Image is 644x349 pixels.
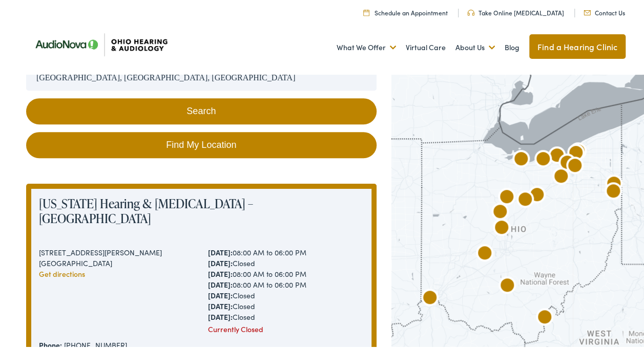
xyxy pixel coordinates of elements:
div: AudioNova [513,186,537,211]
strong: [DATE]: [207,277,232,288]
a: Find a Hearing Clinic [529,32,626,57]
a: Contact Us [584,6,625,15]
div: AudioNova [489,214,514,239]
div: AudioNova [418,285,442,309]
strong: [DATE]: [207,310,232,320]
img: Headphones icone to schedule online hearing test in Cincinnati, OH [467,8,474,14]
div: AudioNova [555,149,579,174]
div: AudioNova [545,142,569,167]
div: AudioNova [601,178,626,203]
div: Ohio Hearing &#038; Audiology by AudioNova [566,138,590,163]
div: AudioNova [509,146,533,170]
a: Blog [505,27,520,64]
div: AudioNova [472,240,497,265]
div: AudioNova [563,152,587,177]
div: Ohio Hearing &#038; Audiology &#8211; Amherst [531,146,555,170]
a: What We Offer [337,27,396,64]
img: Mail icon representing email contact with Ohio Hearing in Cincinnati, OH [584,8,591,13]
div: AudioNova [488,199,512,223]
strong: [DATE]: [207,288,232,298]
strong: [DATE]: [207,256,232,266]
div: [GEOGRAPHIC_DATA] [39,256,195,267]
div: AudioNova [549,163,573,188]
a: Take Online [MEDICAL_DATA] [467,6,564,15]
strong: Phone: [39,338,62,348]
div: AudioNova [601,170,626,195]
div: 08:00 AM to 06:00 PM Closed 08:00 AM to 06:00 PM 08:00 AM to 06:00 PM Closed Closed Closed [207,245,363,320]
div: Ohio Hearing &#038; Audiology by AudioNova [525,182,549,206]
a: Find My Location [26,130,377,156]
a: Virtual Care [406,27,446,64]
a: [PHONE_NUMBER] [64,338,127,348]
strong: [DATE]: [207,245,232,255]
input: Enter your address or zip code [26,63,377,89]
div: Currently Closed [207,322,363,333]
strong: [DATE]: [207,299,232,309]
button: Search [26,96,377,122]
div: AudioNova [495,272,520,297]
div: [STREET_ADDRESS][PERSON_NAME] [39,245,195,256]
div: AudioNova [564,140,588,164]
a: Schedule an Appointment [363,6,448,15]
div: Ohio Hearing & Audiology by AudioNova [494,184,519,208]
a: About Us [455,27,495,64]
img: Calendar Icon to schedule a hearing appointment in Cincinnati, OH [363,7,369,14]
a: Get directions [39,267,85,277]
a: [US_STATE] Hearing & [MEDICAL_DATA] – [GEOGRAPHIC_DATA] [39,193,253,225]
div: AudioNova [532,304,557,329]
strong: [DATE]: [207,267,232,277]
